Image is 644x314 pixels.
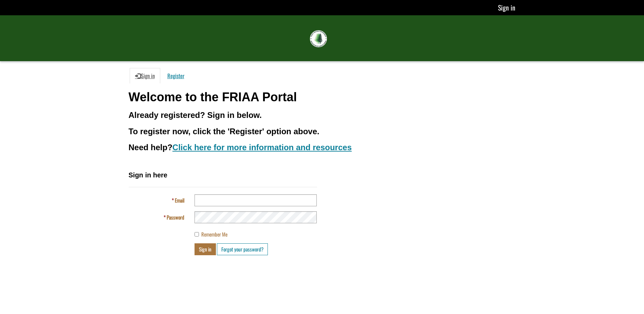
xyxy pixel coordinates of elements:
img: FRIAA Submissions Portal [310,30,327,47]
span: Password [167,213,184,221]
h3: Need help? [129,143,516,152]
span: Email [175,196,184,204]
span: Sign in here [129,171,167,179]
a: Click here for more information and resources [172,143,352,152]
a: Sign in [498,2,515,13]
button: Sign in [195,243,216,255]
span: Remember Me [201,230,227,238]
a: Sign in [130,68,160,84]
a: Forgot your password? [217,243,268,255]
a: Register [162,68,190,84]
h3: Already registered? Sign in below. [129,111,516,120]
input: Remember Me [195,232,199,237]
h3: To register now, click the 'Register' option above. [129,127,516,136]
h1: Welcome to the FRIAA Portal [129,90,516,104]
